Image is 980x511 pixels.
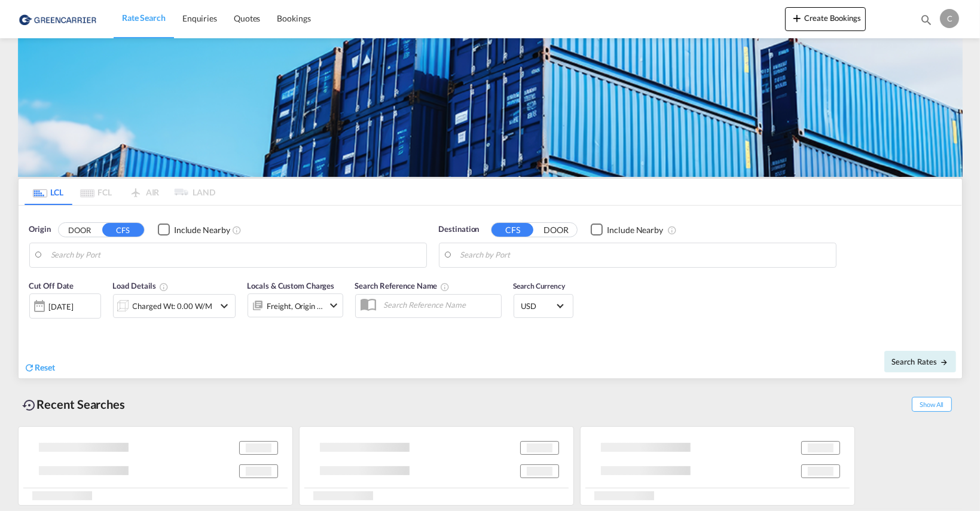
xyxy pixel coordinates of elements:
[122,13,166,23] span: Rate Search
[277,13,310,23] span: Bookings
[18,38,963,177] img: GreenCarrierFCL_LCL.png
[535,223,577,237] button: DOOR
[234,13,260,23] span: Quotes
[920,13,933,26] md-icon: icon-magnify
[232,225,242,235] md-icon: Unchecked: Ignores neighbouring ports when fetching rates.Checked : Includes neighbouring ports w...
[439,224,480,235] span: Destination
[491,223,533,237] button: CFS
[29,317,38,333] md-datepicker: Select
[667,225,677,235] md-icon: Unchecked: Ignores neighbouring ports when fetching rates.Checked : Includes neighbouring ports w...
[113,281,169,290] span: Load Details
[520,297,567,314] md-select: Select Currency: $ USDUnited States Dollar
[29,224,51,235] span: Origin
[23,398,37,412] md-icon: icon-backup-restore
[18,5,99,32] img: 757bc1808afe11efb73cddab9739634b.png
[18,391,130,418] div: Recent Searches
[460,246,830,264] input: Search by Port
[113,294,236,318] div: Charged Wt: 0.00 W/Micon-chevron-down
[51,246,420,264] input: Search by Port
[25,362,35,373] md-icon: icon-refresh
[159,282,169,292] md-icon: Chargeable Weight
[59,223,100,237] button: DOOR
[25,179,72,205] md-tab-item: LCL
[35,362,56,372] span: Reset
[521,301,555,311] span: USD
[440,282,450,292] md-icon: Your search will be saved by the below given name
[248,281,335,290] span: Locals & Custom Charges
[29,293,101,319] div: [DATE]
[514,281,566,290] span: Search Currency
[218,299,232,313] md-icon: icon-chevron-down
[607,224,663,236] div: Include Nearby
[248,293,343,317] div: Freight Origin Destinationicon-chevron-down
[25,179,216,205] md-pagination-wrapper: Use the left and right arrow keys to navigate between tabs
[29,281,74,290] span: Cut Off Date
[25,362,56,375] div: icon-refreshReset
[884,351,956,372] button: Search Ratesicon-arrow-right
[940,358,948,366] md-icon: icon-arrow-right
[182,13,217,23] span: Enquiries
[912,397,951,412] span: Show All
[267,298,323,314] div: Freight Origin Destination
[49,301,74,312] div: [DATE]
[790,11,804,25] md-icon: icon-plus 400-fg
[102,223,144,237] button: CFS
[326,298,341,313] md-icon: icon-chevron-down
[892,357,949,366] span: Search Rates
[920,13,933,31] div: icon-magnify
[158,224,230,236] md-checkbox: Checkbox No Ink
[940,9,959,28] div: c
[785,7,866,31] button: icon-plus 400-fgCreate Bookings
[591,224,663,236] md-checkbox: Checkbox No Ink
[174,224,230,236] div: Include Nearby
[133,298,212,314] div: Charged Wt: 0.00 W/M
[378,296,501,314] input: Search Reference Name
[19,206,962,378] div: Origin DOOR CFS Checkbox No InkUnchecked: Ignores neighbouring ports when fetching rates.Checked ...
[355,281,450,290] span: Search Reference Name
